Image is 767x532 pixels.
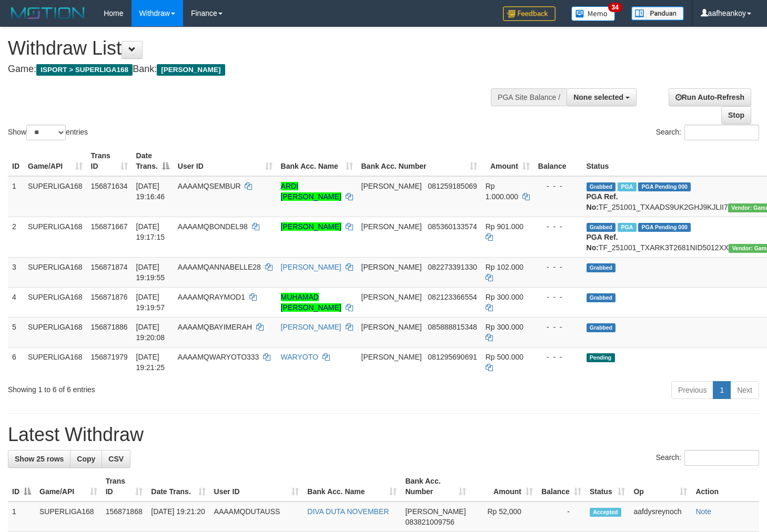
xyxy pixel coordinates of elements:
div: - - - [538,352,578,362]
b: PGA Ref. No: [587,192,618,211]
h4: Game: Bank: [8,64,501,75]
a: Previous [671,381,713,399]
a: ARDI [PERSON_NAME] [281,182,341,201]
td: SUPERLIGA168 [24,287,87,317]
a: Note [695,507,711,516]
span: Grabbed [587,263,616,272]
span: Grabbed [587,182,616,191]
span: Copy 082123366554 to clipboard [428,293,477,301]
span: Rp 1.000.000 [486,182,518,201]
td: - [537,502,586,532]
span: Marked by aafheankoy [618,182,636,191]
span: 156871979 [91,353,128,361]
span: Grabbed [587,293,616,302]
span: [PERSON_NAME] [361,222,422,231]
span: Show 25 rows [15,455,64,463]
span: CSV [108,455,124,463]
img: Feedback.jpg [503,6,556,21]
td: AAAAMQDUTAUSS [210,502,304,532]
span: [DATE] 19:16:46 [136,182,165,201]
span: [DATE] 19:20:08 [136,323,165,342]
span: [DATE] 19:19:57 [136,293,165,312]
a: DIVA DUTA NOVEMBER [307,507,389,516]
td: SUPERLIGA168 [24,176,87,217]
a: WARYOTO [281,353,318,361]
span: Copy 083821009756 to clipboard [405,518,454,526]
span: Accepted [590,508,621,517]
span: [PERSON_NAME] [361,353,422,361]
label: Search: [656,450,759,466]
div: Showing 1 to 6 of 6 entries [8,380,312,395]
span: Marked by aafheankoy [618,223,636,232]
span: [PERSON_NAME] [157,64,225,76]
span: AAAAMQANNABELLE28 [178,263,261,271]
input: Search: [684,125,759,140]
td: SUPERLIGA168 [35,502,102,532]
label: Show entries [8,125,88,140]
a: [PERSON_NAME] [281,323,341,331]
th: Trans ID: activate to sort column ascending [102,472,147,502]
a: Run Auto-Refresh [669,88,751,106]
span: PGA Pending [638,182,691,191]
span: Rp 300.000 [486,293,523,301]
span: ISPORT > SUPERLIGA168 [36,64,133,76]
span: AAAAMQBAYIMERAH [178,323,252,331]
span: [PERSON_NAME] [361,323,422,331]
td: Rp 52,000 [470,502,537,532]
td: [DATE] 19:21:20 [147,502,209,532]
span: 156871634 [91,182,128,190]
b: PGA Ref. No: [587,233,618,252]
a: 1 [713,381,731,399]
th: Date Trans.: activate to sort column descending [132,146,174,176]
th: Amount: activate to sort column ascending [481,146,534,176]
td: 1 [8,176,24,217]
span: 156871886 [91,323,128,331]
th: User ID: activate to sort column ascending [210,472,304,502]
a: [PERSON_NAME] [281,263,341,271]
a: [PERSON_NAME] [281,222,341,231]
button: None selected [567,88,637,106]
div: - - - [538,181,578,191]
span: AAAAMQSEMBUR [178,182,241,190]
td: SUPERLIGA168 [24,257,87,287]
span: 34 [608,3,622,12]
span: AAAAMQBONDEL98 [178,222,248,231]
span: [DATE] 19:19:55 [136,263,165,282]
td: 3 [8,257,24,287]
th: Bank Acc. Number: activate to sort column ascending [401,472,470,502]
th: Bank Acc. Number: activate to sort column ascending [357,146,481,176]
span: PGA Pending [638,223,691,232]
span: 156871874 [91,263,128,271]
td: 156871868 [102,502,147,532]
div: - - - [538,221,578,232]
span: Grabbed [587,223,616,232]
label: Search: [656,125,759,140]
span: Copy [77,455,95,463]
a: Stop [721,106,751,124]
span: Copy 085888815348 to clipboard [428,323,477,331]
th: Op: activate to sort column ascending [629,472,691,502]
span: None selected [573,93,623,101]
input: Search: [684,450,759,466]
th: ID: activate to sort column descending [8,472,35,502]
td: 6 [8,347,24,377]
td: SUPERLIGA168 [24,347,87,377]
span: Rp 500.000 [486,353,523,361]
th: Date Trans.: activate to sort column ascending [147,472,209,502]
span: [PERSON_NAME] [361,182,422,190]
span: [DATE] 19:21:25 [136,353,165,372]
td: 2 [8,217,24,257]
span: 156871667 [91,222,128,231]
th: Bank Acc. Name: activate to sort column ascending [303,472,401,502]
select: Showentries [26,125,66,140]
span: Copy 081295690691 to clipboard [428,353,477,361]
span: [PERSON_NAME] [361,263,422,271]
a: MUHAMAD [PERSON_NAME] [281,293,341,312]
a: Copy [70,450,102,468]
th: Balance [534,146,582,176]
span: [DATE] 19:17:15 [136,222,165,241]
span: Copy 082273391330 to clipboard [428,263,477,271]
span: Grabbed [587,323,616,332]
img: Button%20Memo.svg [571,6,615,21]
th: Game/API: activate to sort column ascending [24,146,87,176]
